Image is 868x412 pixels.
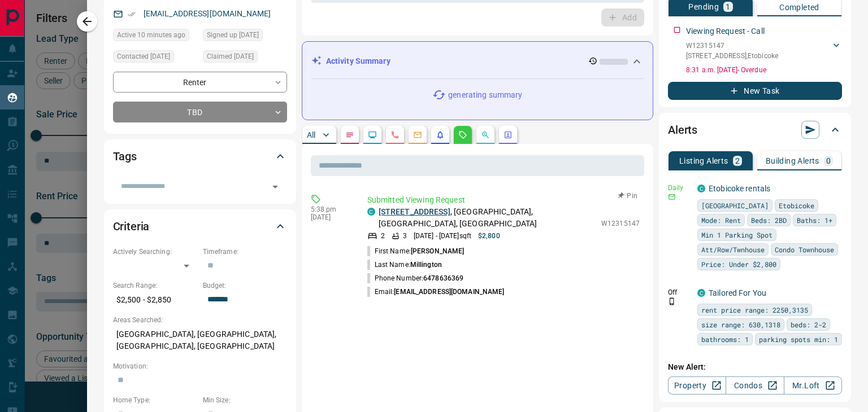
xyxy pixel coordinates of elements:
[113,247,197,257] p: Actively Searching:
[826,157,831,165] p: 0
[759,334,838,345] span: parking spots min: 1
[791,319,826,330] span: beds: 2-2
[481,130,490,139] svg: Opportunities
[414,231,471,241] p: [DATE] - [DATE] sqft
[203,395,287,405] p: Min Size:
[709,184,770,193] a: Etobicoke rentals
[207,29,259,41] span: Signed up [DATE]
[367,246,465,256] p: First Name:
[345,130,354,139] svg: Notes
[701,258,776,270] span: Price: Under $2,800
[113,291,197,309] p: $2,500 - $2,850
[203,247,287,257] p: Timeframe:
[701,229,772,240] span: Min 1 Parking Spot
[113,325,287,356] p: [GEOGRAPHIC_DATA], [GEOGRAPHIC_DATA], [GEOGRAPHIC_DATA], [GEOGRAPHIC_DATA]
[113,72,287,93] div: Renter
[726,3,730,11] p: 1
[668,361,842,373] p: New Alert:
[403,231,407,241] p: 3
[735,157,740,165] p: 2
[311,205,350,213] p: 5:38 pm
[436,130,445,139] svg: Listing Alerts
[668,82,842,100] button: New Task
[128,10,136,18] svg: Email Verified
[779,3,819,11] p: Completed
[379,207,450,216] a: [STREET_ADDRESS]
[679,157,728,165] p: Listing Alerts
[709,288,766,297] a: Tailored For You
[367,260,442,270] p: Last Name:
[311,213,350,221] p: [DATE]
[423,274,463,282] span: 6478636369
[697,185,705,192] div: condos.ca
[726,376,784,395] a: Condos
[113,143,287,170] div: Tags
[668,121,697,139] h2: Alerts
[697,289,705,297] div: condos.ca
[601,218,640,229] p: W12315147
[668,297,676,305] svg: Push Notification Only
[701,244,765,255] span: Att/Row/Twnhouse
[368,130,377,139] svg: Lead Browsing Activity
[367,287,505,297] p: Email:
[448,89,522,101] p: generating summary
[203,280,287,291] p: Budget:
[113,280,197,291] p: Search Range:
[668,193,676,201] svg: Email
[458,130,467,139] svg: Requests
[413,130,422,139] svg: Emails
[207,51,254,62] span: Claimed [DATE]
[113,147,137,165] h2: Tags
[411,247,464,255] span: [PERSON_NAME]
[701,334,749,345] span: bathrooms: 1
[203,29,287,45] div: Tue Jul 21 2015
[611,191,644,201] button: Pin
[113,217,150,235] h2: Criteria
[113,50,197,66] div: Mon Aug 04 2025
[766,157,819,165] p: Building Alerts
[203,50,287,66] div: Mon Aug 04 2025
[686,65,842,75] p: 8:31 a.m. [DATE] - Overdue
[113,361,287,371] p: Motivation:
[668,376,726,395] a: Property
[686,41,778,51] p: W12315147
[668,183,691,193] p: Daily
[701,304,808,315] span: rent price range: 2250,3135
[113,315,287,325] p: Areas Searched:
[668,287,691,297] p: Off
[267,179,283,195] button: Open
[701,214,741,226] span: Mode: Rent
[779,200,814,211] span: Etobicoke
[668,116,842,143] div: Alerts
[381,231,385,241] p: 2
[478,231,500,241] p: $2,800
[390,130,400,139] svg: Calls
[394,288,504,296] span: [EMAIL_ADDRESS][DOMAIN_NAME]
[686,38,842,63] div: W12315147[STREET_ADDRESS],Etobicoke
[144,9,271,18] a: [EMAIL_ADDRESS][DOMAIN_NAME]
[367,194,640,206] p: Submitted Viewing Request
[504,130,513,139] svg: Agent Actions
[701,200,769,211] span: [GEOGRAPHIC_DATA]
[379,206,596,230] p: , [GEOGRAPHIC_DATA], [GEOGRAPHIC_DATA], [GEOGRAPHIC_DATA]
[751,214,787,226] span: Beds: 2BD
[367,208,375,216] div: condos.ca
[410,261,442,269] span: Millington
[113,213,287,240] div: Criteria
[113,29,197,45] div: Thu Aug 14 2025
[117,51,170,62] span: Contacted [DATE]
[117,29,185,41] span: Active 10 minutes ago
[113,395,197,405] p: Home Type:
[775,244,834,255] span: Condo Townhouse
[326,55,390,67] p: Activity Summary
[688,3,719,11] p: Pending
[686,25,765,37] p: Viewing Request - Call
[307,131,316,139] p: All
[701,319,780,330] span: size range: 630,1318
[367,273,464,283] p: Phone Number:
[113,102,287,122] div: TBD
[686,51,778,61] p: [STREET_ADDRESS] , Etobicoke
[784,376,842,395] a: Mr.Loft
[311,51,644,72] div: Activity Summary
[797,214,832,226] span: Baths: 1+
